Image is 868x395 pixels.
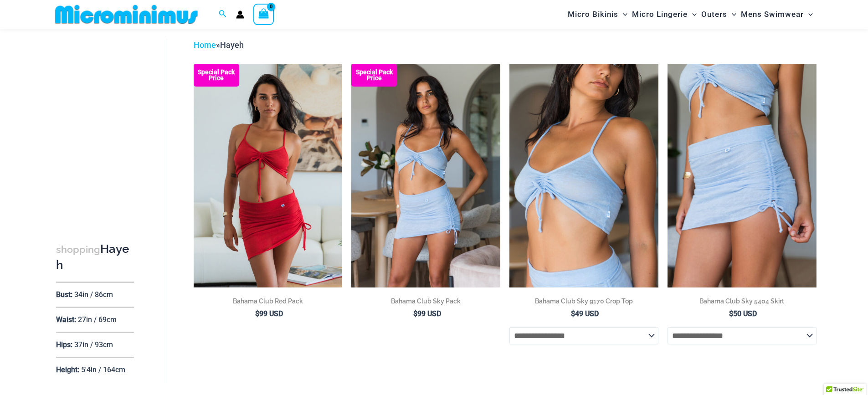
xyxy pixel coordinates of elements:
span: Micro Bikinis [568,3,618,26]
p: Height: [56,365,79,374]
a: Micro BikinisMenu ToggleMenu Toggle [565,3,630,26]
b: Special Pack Price [351,69,397,81]
span: Menu Toggle [804,3,813,26]
span: $ [413,309,417,318]
span: Menu Toggle [618,3,627,26]
img: Bahama Club Sky 9170 Crop Top 5404 Skirt 07 [668,64,817,287]
a: Home [194,40,216,50]
iframe: TrustedSite Certified [56,31,138,213]
span: Micro Lingerie [632,3,688,26]
a: Bahama Club Sky Pack [351,297,500,309]
a: Bahama Club Red Pack [194,297,343,309]
img: MM SHOP LOGO FLAT [51,4,201,25]
a: Bahama Club Sky 9170 Crop Top 5404 Skirt 08Bahama Club Sky 9170 Crop Top 5404 Skirt 09Bahama Club... [509,64,658,287]
p: Bust: [56,290,72,299]
a: View Shopping Cart, empty [253,4,274,25]
a: Search icon link [219,9,227,20]
span: Mens Swimwear [741,3,804,26]
a: Bahama Club Sky 9170 Crop Top 5404 Skirt 07Bahama Club Sky 9170 Crop Top 5404 Skirt 10Bahama Club... [668,64,817,287]
p: 5'4in / 164cm [81,365,125,374]
span: $ [255,309,259,318]
span: Hayeh [220,40,244,50]
a: Mens SwimwearMenu ToggleMenu Toggle [739,3,815,26]
bdi: 99 USD [413,309,441,318]
bdi: 49 USD [571,309,599,318]
h3: Hayeh [56,241,134,273]
a: OutersMenu ToggleMenu Toggle [699,3,739,26]
a: Account icon link [236,10,244,19]
p: Hips: [56,340,72,349]
a: Bahama Club Sky 5404 Skirt [668,297,817,309]
nav: Site Navigation [564,1,817,27]
img: Bahama Club Sky 9170 Crop Top 5404 Skirt 01 [351,64,500,287]
p: 27in / 69cm [78,315,117,324]
a: Bahama Club Sky 9170 Crop Top 5404 Skirt 01 Bahama Club Sky 9170 Crop Top 5404 Skirt 06Bahama Clu... [351,64,500,287]
a: Bahama Club Red 9170 Crop Top 5404 Skirt 01 Bahama Club Red 9170 Crop Top 5404 Skirt 05Bahama Clu... [194,64,343,287]
a: Micro LingerieMenu ToggleMenu Toggle [630,3,699,26]
p: 34in / 86cm [74,290,113,299]
p: 37in / 93cm [74,340,113,349]
h2: Bahama Club Sky 9170 Crop Top [509,297,658,306]
span: Menu Toggle [688,3,697,26]
p: Waist: [56,315,76,324]
bdi: 50 USD [729,309,757,318]
bdi: 99 USD [255,309,283,318]
span: shopping [56,244,100,255]
h2: Bahama Club Red Pack [194,297,343,306]
span: $ [571,309,575,318]
a: Bahama Club Sky 9170 Crop Top [509,297,658,309]
h2: Bahama Club Sky Pack [351,297,500,306]
span: Menu Toggle [727,3,736,26]
img: Bahama Club Red 9170 Crop Top 5404 Skirt 01 [194,64,343,287]
img: Bahama Club Sky 9170 Crop Top 5404 Skirt 08 [509,64,658,287]
h2: Bahama Club Sky 5404 Skirt [668,297,817,306]
b: Special Pack Price [194,69,239,81]
span: $ [729,309,733,318]
span: » [194,40,244,50]
span: Outers [701,3,727,26]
